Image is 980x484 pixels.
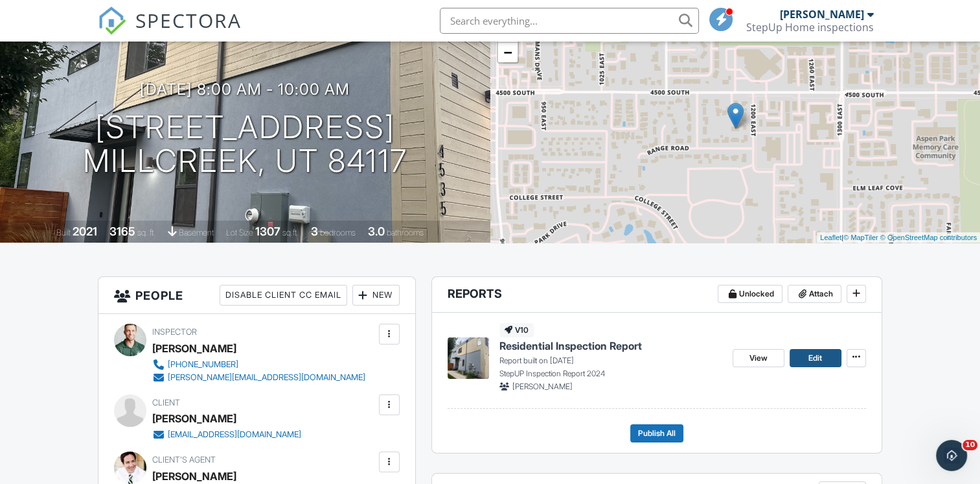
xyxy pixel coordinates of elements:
div: 2021 [73,224,97,238]
h1: [STREET_ADDRESS] Millcreek, UT 84117 [83,110,407,179]
span: Built [56,228,71,237]
div: New [352,285,400,306]
span: SPECTORA [135,6,242,34]
input: Search everything... [440,8,699,34]
a: Leaflet [820,234,841,241]
h3: People [98,277,415,314]
span: bedrooms [320,228,356,237]
a: [EMAIL_ADDRESS][DOMAIN_NAME] [152,428,301,441]
div: StepUp Home inspections [746,21,874,34]
span: sq. ft. [137,228,155,237]
span: Client [152,398,180,407]
div: [PERSON_NAME] [152,409,236,428]
div: Disable Client CC Email [220,285,347,306]
span: Client's Agent [152,455,216,465]
a: © OpenStreetMap contributors [880,234,977,241]
div: 1307 [255,224,280,238]
a: Zoom out [498,43,518,62]
div: 3165 [109,224,135,238]
div: [PERSON_NAME][EMAIL_ADDRESS][DOMAIN_NAME] [168,372,365,383]
a: SPECTORA [98,18,242,45]
div: 3.0 [368,224,385,238]
span: basement [179,228,214,237]
span: bathrooms [387,228,424,237]
div: 3 [311,224,318,238]
span: sq.ft. [282,228,299,237]
a: [PHONE_NUMBER] [152,358,365,371]
div: [PHONE_NUMBER] [168,359,238,370]
span: Lot Size [226,228,253,237]
div: [PERSON_NAME] [152,339,236,358]
span: 10 [963,440,977,450]
div: [PERSON_NAME] [780,8,864,21]
img: The Best Home Inspection Software - Spectora [98,6,126,35]
div: | [817,232,980,243]
span: Inspector [152,327,197,337]
a: [PERSON_NAME][EMAIL_ADDRESS][DOMAIN_NAME] [152,371,365,384]
div: [EMAIL_ADDRESS][DOMAIN_NAME] [168,430,301,440]
a: © MapTiler [843,234,878,241]
h3: [DATE] 8:00 am - 10:00 am [140,80,350,98]
iframe: Intercom live chat [936,440,967,471]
